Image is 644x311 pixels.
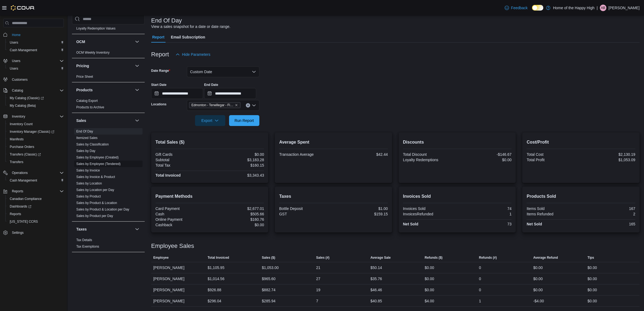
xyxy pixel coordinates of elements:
[553,5,595,11] p: Home of the Happy High
[10,103,36,108] span: My Catalog (Beta)
[76,162,121,166] a: Sales by Employee (Tendered)
[458,206,512,211] div: 74
[10,170,30,176] button: Operations
[279,206,332,211] div: Bottle Deposit
[207,264,224,271] div: $1,105.95
[10,76,64,83] span: Customers
[527,158,580,162] div: Total Profit
[12,77,28,82] span: Customers
[76,39,133,44] button: OCM
[10,48,37,52] span: Cash Management
[587,255,594,260] span: Tips
[76,118,133,123] button: Sales
[403,212,456,216] div: InvoicesRefunded
[12,114,25,119] span: Inventory
[76,63,133,69] button: Pricing
[1,31,66,38] button: Home
[10,219,38,224] span: [US_STATE] CCRS
[316,276,321,282] div: 27
[76,149,95,153] a: Sales by Day
[72,128,145,221] div: Sales
[10,137,24,141] span: Manifests
[153,255,169,260] span: Employee
[10,96,44,100] span: My Catalog (Classic)
[187,66,259,77] button: Custom Date
[76,182,102,185] a: Sales by Location
[10,31,64,38] span: Home
[335,212,388,216] div: $159.15
[425,276,434,282] div: $0.00
[10,160,23,164] span: Transfers
[151,24,230,30] div: View a sales snapshot for a date or date range.
[5,158,66,166] button: Transfers
[8,136,64,142] span: Manifests
[587,276,597,282] div: $0.00
[479,255,497,260] span: Refunds (#)
[134,117,140,124] button: Sales
[5,46,66,54] button: Cash Management
[5,210,66,218] button: Reports
[12,171,28,175] span: Operations
[76,214,113,218] span: Sales by Product per Day
[171,32,205,43] span: Email Subscription
[527,152,580,157] div: Total Cost
[582,206,635,211] div: 167
[371,264,382,271] div: $50.14
[587,264,597,271] div: $0.00
[403,206,456,211] div: Invoices Sold
[10,145,34,149] span: Purchase Orders
[204,88,256,99] input: Press the down key to open a popover containing a calendar.
[76,142,109,146] a: Sales by Classification
[151,296,206,306] div: [PERSON_NAME]
[1,87,66,94] button: Catalog
[8,151,43,158] a: Transfers (Classic)
[532,5,543,11] input: Dark Mode
[425,287,434,293] div: $0.00
[5,135,66,143] button: Manifests
[151,88,203,99] input: Press the down key to open a popover containing a calendar.
[582,212,635,216] div: 2
[587,287,597,293] div: $0.00
[262,255,275,260] span: Sales ($)
[10,170,64,176] span: Operations
[151,83,167,87] label: Start Date
[156,217,209,222] div: Online Payment
[371,298,382,304] div: $40.85
[211,173,264,177] div: $3,343.43
[479,298,481,304] div: 1
[5,94,66,102] a: My Catalog (Classic)
[10,40,18,45] span: Users
[207,298,221,304] div: $296.04
[582,222,635,226] div: 165
[156,223,209,227] div: Cashback
[8,159,25,165] a: Transfers
[8,65,64,72] span: Users
[511,5,528,11] span: Feedback
[76,50,110,55] span: OCM Weekly Inventory
[600,5,606,11] div: Abigail Barrie
[1,187,66,195] button: Reports
[279,152,332,157] div: Transaction Average
[76,39,85,44] h3: OCM
[156,206,209,211] div: Card Payment
[10,188,25,195] button: Reports
[207,255,229,260] span: Total Invoiced
[156,193,264,200] h2: Payment Methods
[76,226,133,232] button: Taxes
[527,212,580,216] div: Items Refunded
[76,207,129,212] span: Sales by Product & Location per Day
[151,17,182,24] h3: End Of Day
[403,139,512,145] h2: Discounts
[76,244,99,249] span: Tax Exemptions
[10,122,33,126] span: Inventory Count
[1,76,66,83] button: Customers
[76,87,133,93] button: Products
[403,193,512,200] h2: Invoices Sold
[8,203,64,210] span: Dashboards
[403,158,456,162] div: Loyalty Redemptions
[246,103,250,108] button: Clear input
[76,51,110,54] a: OCM Weekly Inventory
[371,287,382,293] div: $46.46
[76,201,117,205] span: Sales by Product & Location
